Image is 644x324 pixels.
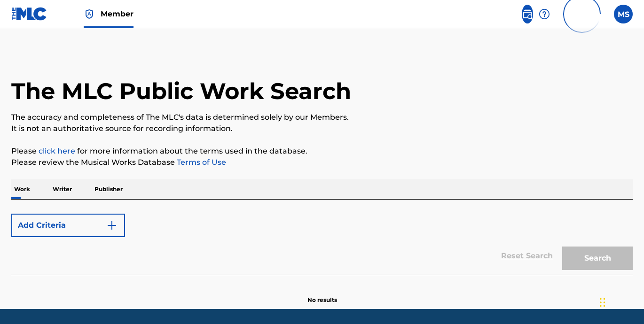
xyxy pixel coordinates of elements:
p: Please for more information about the terms used in the database. [11,146,633,157]
div: Drag [600,288,605,316]
form: Search Form [11,209,633,275]
img: help [539,8,550,20]
a: click here [39,147,75,155]
iframe: Chat Widget [597,279,644,324]
p: It is not an authoritative source for recording information. [11,123,633,134]
p: Writer [50,179,75,199]
a: Terms of Use [175,158,226,167]
h1: The MLC Public Work Search [11,77,351,105]
p: Work [11,179,33,199]
div: User Menu [614,5,633,23]
img: 9d2ae6d4665cec9f34b9.svg [106,220,118,231]
img: Top Rightsholder [84,8,95,20]
img: search [522,8,533,20]
p: The accuracy and completeness of The MLC's data is determined solely by our Members. [11,112,633,123]
button: Add Criteria [11,214,125,237]
img: MLC Logo [11,7,47,21]
span: Member [101,8,134,19]
a: Public Search [522,5,533,23]
p: No results [307,285,337,304]
div: Help [539,5,550,23]
p: Publisher [92,179,126,199]
p: Please review the Musical Works Database [11,157,633,168]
